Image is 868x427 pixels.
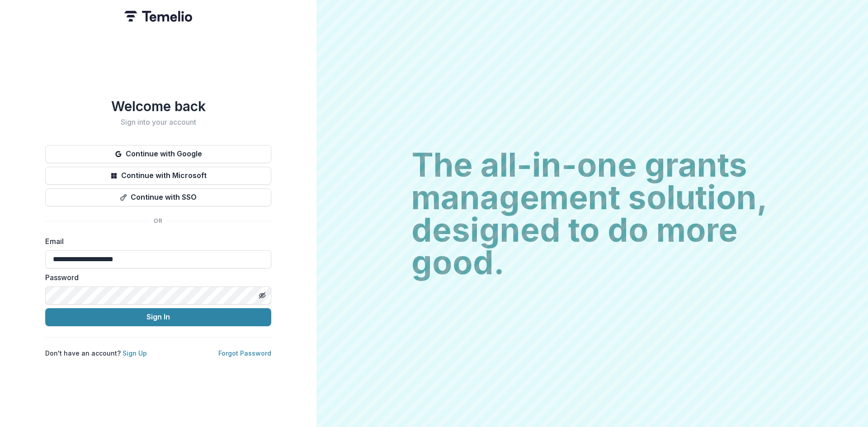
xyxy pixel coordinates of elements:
button: Continue with Google [45,145,271,163]
label: Email [45,236,266,247]
label: Password [45,272,266,283]
button: Toggle password visibility [255,288,269,303]
a: Sign Up [123,349,147,357]
img: Temelio [124,11,192,22]
a: Forgot Password [218,349,271,357]
p: Don't have an account? [45,348,147,358]
button: Continue with SSO [45,188,271,206]
button: Sign In [45,308,271,326]
h1: Welcome back [45,98,271,114]
button: Continue with Microsoft [45,167,271,185]
h2: Sign into your account [45,118,271,127]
